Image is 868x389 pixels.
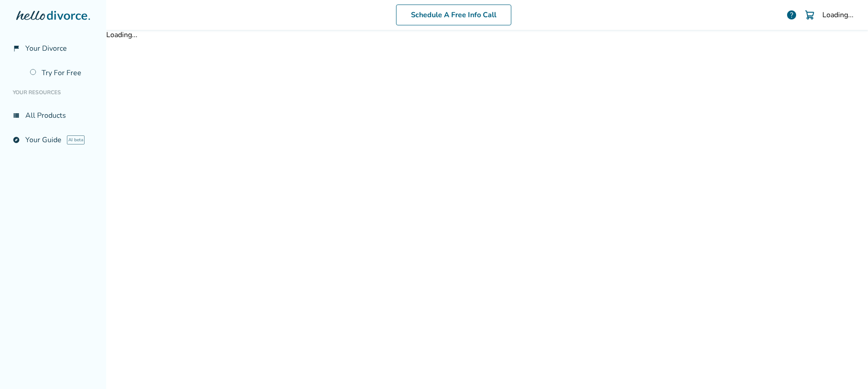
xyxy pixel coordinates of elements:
a: flag_2Your Divorce [7,38,99,59]
span: flag_2 [13,45,20,52]
span: AI beta [67,135,85,144]
a: exploreYour GuideAI beta [7,130,99,150]
a: Schedule A Free Info Call [396,5,511,25]
span: Your Divorce [25,43,67,53]
a: help [786,10,797,20]
a: Try For Free [24,62,99,83]
div: Loading... [822,10,854,20]
span: explore [13,136,20,144]
div: Loading... [106,30,868,40]
img: Cart [804,10,815,20]
li: Your Resources [7,83,99,101]
span: view_list [13,112,20,119]
a: view_listAll Products [7,105,99,126]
